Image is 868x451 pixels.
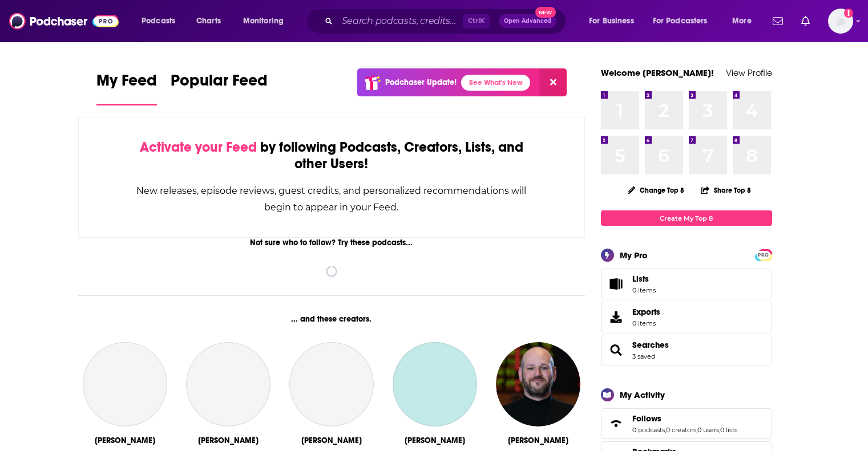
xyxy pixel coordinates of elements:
[768,11,788,31] a: Show notifications dropdown
[508,436,568,445] div: Wes Reynolds
[601,210,772,226] a: Create My Top 8
[720,426,737,434] a: 0 lists
[385,78,457,87] p: Podchaser Update!
[171,71,268,105] a: Popular Feed
[601,302,772,332] a: Exports
[632,307,660,317] span: Exports
[461,75,530,91] a: See What's New
[797,11,814,31] a: Show notifications dropdown
[301,436,362,445] div: Tony Brueski
[140,139,257,156] span: Activate your Feed
[828,9,853,34] span: Logged in as GregKubie
[581,12,648,30] button: open menu
[605,416,628,432] a: Follows
[96,71,157,105] a: My Feed
[632,274,649,284] span: Lists
[601,269,772,299] a: Lists
[844,9,853,18] svg: Add a profile image
[632,319,660,327] span: 0 items
[697,426,719,434] a: 0 users
[198,436,259,445] div: Duane Richardson
[632,413,737,424] a: Follows
[632,352,655,360] a: 3 saved
[632,274,656,284] span: Lists
[83,342,167,426] a: Robert E. G. Black
[504,18,551,24] span: Open Advanced
[78,314,586,324] div: ... and these creators.
[696,426,697,434] span: ,
[337,12,463,30] input: Search podcasts, credits, & more...
[605,276,628,292] span: Lists
[828,9,853,34] button: Show profile menu
[632,426,665,434] a: 0 podcasts
[666,426,696,434] a: 0 creators
[171,71,268,97] span: Popular Feed
[393,342,477,426] a: Taylor Sayles
[243,13,284,29] span: Monitoring
[186,342,271,426] a: Duane Richardson
[828,9,853,34] img: User Profile
[665,426,666,434] span: ,
[632,286,656,294] span: 0 items
[196,13,221,29] span: Charts
[601,408,772,439] span: Follows
[632,413,661,424] span: Follows
[78,238,586,247] div: Not sure who to follow? Try these podcasts...
[134,12,190,30] button: open menu
[601,67,714,78] a: Welcome [PERSON_NAME]!
[632,340,669,350] a: Searches
[499,14,556,28] button: Open AdvancedNew
[136,139,528,172] div: by following Podcasts, Creators, Lists, and other Users!
[142,13,175,29] span: Podcasts
[601,335,772,365] span: Searches
[719,426,720,434] span: ,
[605,342,628,358] a: Searches
[726,67,772,78] a: View Profile
[700,179,752,201] button: Share Top 8
[235,12,298,30] button: open menu
[589,13,634,29] span: For Business
[620,250,648,261] div: My Pro
[621,183,692,197] button: Change Top 8
[463,14,490,29] span: Ctrl K
[620,389,665,400] div: My Activity
[9,10,119,32] img: Podchaser - Follow, Share and Rate Podcasts
[95,436,155,445] div: Robert E. G. Black
[605,309,628,325] span: Exports
[317,8,577,34] div: Search podcasts, credits, & more...
[645,12,724,30] button: open menu
[535,7,556,18] span: New
[289,342,374,426] a: Tony Brueski
[405,436,465,445] div: Taylor Sayles
[724,12,766,30] button: open menu
[757,251,770,259] span: PRO
[189,12,228,30] a: Charts
[732,13,752,29] span: More
[96,71,157,97] span: My Feed
[496,342,580,426] img: Wes Reynolds
[757,250,770,259] a: PRO
[653,13,708,29] span: For Podcasters
[136,182,528,216] div: New releases, episode reviews, guest credits, and personalized recommendations will begin to appe...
